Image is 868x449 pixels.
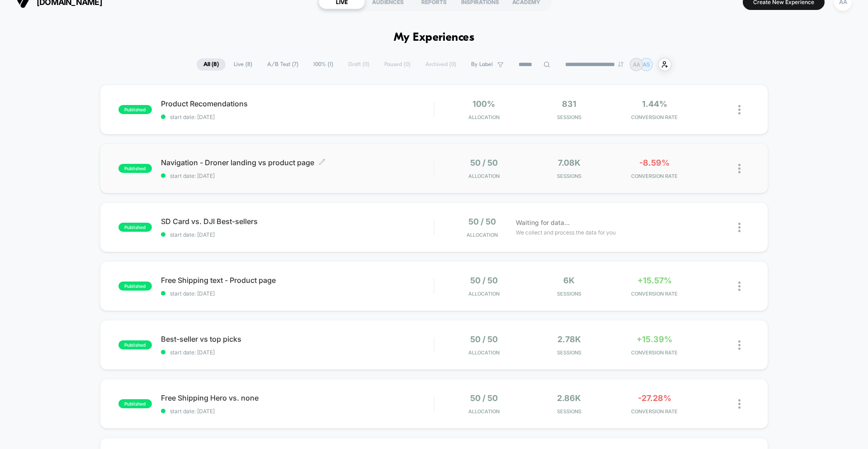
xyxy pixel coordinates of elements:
[614,408,695,415] span: CONVERSION RATE
[161,99,434,108] span: Product Recomendations
[633,61,640,68] p: AA
[618,62,623,67] img: end
[161,393,434,402] span: Free Shipping Hero vs. none
[529,349,610,356] span: Sessions
[307,58,340,71] span: 100% ( 1 )
[468,173,500,179] span: Allocation
[738,399,741,409] img: close
[468,291,500,297] span: Allocation
[614,114,695,120] span: CONVERSION RATE
[118,223,152,232] span: published
[5,230,19,245] button: Play, NEW DEMO 2025-VEED.mp4
[161,290,434,297] span: start date: [DATE]
[471,61,493,68] span: By Label
[529,114,610,120] span: Sessions
[336,233,360,243] div: Duration
[260,58,305,71] span: A/B Test ( 7 )
[118,340,152,349] span: published
[470,393,498,403] span: 50 / 50
[468,114,500,120] span: Allocation
[529,173,610,179] span: Sessions
[118,282,152,291] span: published
[557,334,581,344] span: 2.78k
[118,399,152,408] span: published
[557,393,581,403] span: 2.86k
[614,173,695,179] span: CONVERSION RATE
[161,408,434,415] span: start date: [DATE]
[642,99,667,109] span: 1.44%
[738,340,741,350] img: close
[738,223,741,232] img: close
[738,164,741,173] img: close
[377,234,405,242] input: Volume
[470,334,498,344] span: 50 / 50
[563,276,575,285] span: 6k
[516,218,570,228] span: Waiting for data...
[614,291,695,297] span: CONVERSION RATE
[637,334,672,344] span: +15.39%
[638,393,671,403] span: -27.28%
[161,172,434,179] span: start date: [DATE]
[639,158,670,167] span: -8.59%
[197,58,226,71] span: All ( 8 )
[558,158,580,167] span: 7.08k
[472,99,495,109] span: 100%
[470,276,498,285] span: 50 / 50
[161,349,434,356] span: start date: [DATE]
[394,31,475,44] h1: My Experiences
[468,349,500,356] span: Allocation
[211,114,232,136] button: Play, NEW DEMO 2025-VEED.mp4
[529,408,610,415] span: Sessions
[738,105,741,115] img: close
[161,158,434,167] span: Navigation - Droner landing vs product page
[562,99,576,109] span: 831
[161,231,434,238] span: start date: [DATE]
[314,233,335,243] div: Current time
[118,164,152,173] span: published
[161,114,434,120] span: start date: [DATE]
[529,291,610,297] span: Sessions
[118,105,152,114] span: published
[161,217,434,226] span: SD Card vs. DJI Best-sellers
[467,232,498,238] span: Allocation
[637,276,672,285] span: +15.57%
[161,334,434,344] span: Best-seller vs top picks
[516,228,616,237] span: We collect and process the data for you
[161,276,434,285] span: Free Shipping text - Product page
[468,217,496,226] span: 50 / 50
[614,349,695,356] span: CONVERSION RATE
[738,282,741,291] img: close
[643,61,650,68] p: AS
[227,58,259,71] span: Live ( 8 )
[7,218,438,227] input: Seek
[468,408,500,415] span: Allocation
[470,158,498,167] span: 50 / 50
